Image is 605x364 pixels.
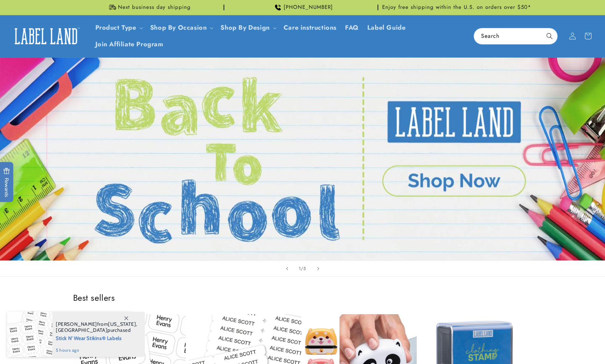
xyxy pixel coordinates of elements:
span: [US_STATE] [108,321,136,327]
span: 5 [303,265,306,272]
span: Join Affiliate Program [95,40,164,48]
a: Label Guide [363,19,410,36]
span: Care instructions [284,24,337,32]
span: Label Guide [367,24,406,32]
button: Previous slide [279,261,295,276]
span: / [301,265,303,272]
summary: Shop By Occasion [146,19,217,36]
img: Label Land [11,25,81,47]
a: Care instructions [279,19,341,36]
a: Product Type [95,23,136,32]
span: FAQ [345,24,359,32]
span: [PERSON_NAME] [56,321,97,327]
button: Next slide [310,261,326,276]
a: Join Affiliate Program [91,36,168,53]
span: Rewards [3,168,10,197]
button: Search [542,28,557,44]
span: from , purchased [56,321,137,333]
span: Next business day shipping [118,4,191,11]
span: Shop By Occasion [150,24,207,32]
span: 1 [299,265,301,272]
summary: Shop By Design [216,19,279,36]
a: FAQ [341,19,363,36]
span: [GEOGRAPHIC_DATA] [56,327,107,333]
h2: Best sellers [73,292,532,303]
a: Label Land [8,23,84,50]
span: Enjoy free shipping within the U.S. on orders over $50* [382,4,531,11]
summary: Product Type [91,19,146,36]
a: Shop By Design [220,23,269,32]
span: [PHONE_NUMBER] [284,4,333,11]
